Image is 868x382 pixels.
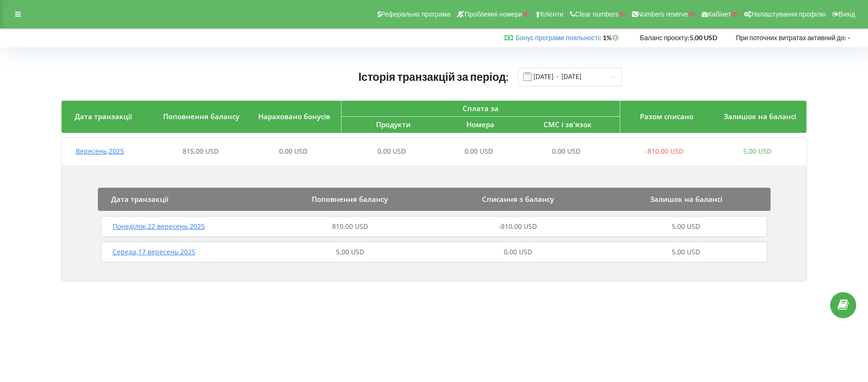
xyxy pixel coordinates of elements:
span: 0,00 USD [465,147,493,156]
span: Залишок на балансі [650,194,722,204]
span: СМС і зв'язок [544,120,592,129]
span: : [516,34,601,42]
span: Історія транзакцій за період: [359,70,509,83]
span: Залишок на балансі [724,112,796,121]
span: -810,00 USD [645,147,684,156]
span: Продукти [376,120,411,129]
span: Поповнення балансу [163,112,239,121]
span: Клієнти [540,10,563,18]
span: Баланс проєкту: [640,34,690,42]
span: Вихід [839,10,855,18]
strong: - [848,34,850,42]
span: Дата транзакції [111,194,168,204]
strong: 1% [603,34,621,42]
span: Поповнення балансу [312,194,388,204]
span: Вересень , 2025 [76,147,124,156]
span: Нараховано бонусів [258,112,330,121]
span: Номера [466,120,494,129]
span: Проблемні номери [465,10,522,18]
span: Списання з балансу [482,194,554,204]
span: Сплата за [463,104,499,113]
span: Дата транзакції [75,112,132,121]
span: Numbers reserve [638,10,688,18]
span: 0,00 USD [279,147,307,156]
span: При поточних витратах активний до: [736,34,846,42]
span: 0,00 USD [504,247,532,256]
span: 5,00 USD [743,147,772,156]
strong: 5,00 USD [690,34,717,42]
span: 0,00 USD [552,147,580,156]
span: Реферальна програма [381,10,451,18]
span: 5,00 USD [672,247,700,256]
a: Бонус програми лояльності [516,34,599,42]
span: 5,00 USD [672,222,700,231]
span: Кабінет [708,10,731,18]
span: Clear numbers [575,10,619,18]
span: 810,00 USD [332,222,368,231]
span: Понеділок , 22 вересень 2025 [113,222,205,231]
span: -810,00 USD [499,222,537,231]
span: Разом списано [640,112,693,121]
span: 0,00 USD [377,147,406,156]
span: 5,00 USD [336,247,364,256]
span: Налаштування профілю [751,10,825,18]
span: 815,00 USD [183,147,219,156]
span: Середа , 17 вересень 2025 [113,247,195,256]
